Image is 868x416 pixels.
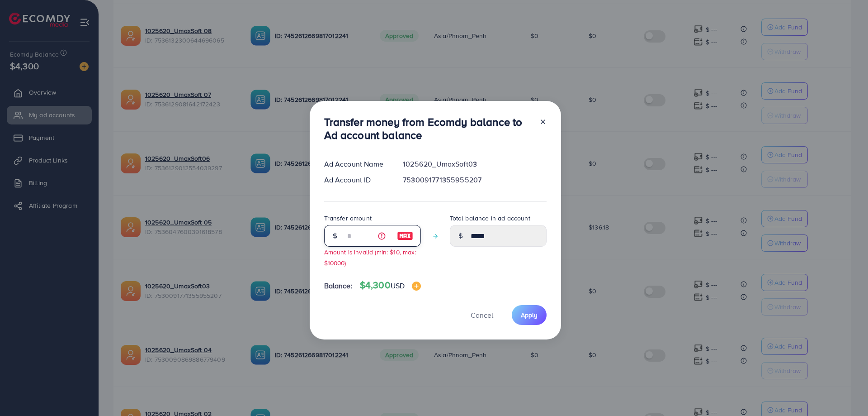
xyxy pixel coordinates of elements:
[317,159,396,169] div: Ad Account Name
[512,305,547,325] button: Apply
[317,175,396,185] div: Ad Account ID
[324,214,372,223] label: Transfer amount
[459,305,505,325] button: Cancel
[450,214,530,223] label: Total balance in ad account
[396,175,553,185] div: 7530091771355955207
[360,280,421,291] h4: $4,300
[397,230,413,241] img: image
[830,375,861,409] iframe: Chat
[412,282,421,291] img: image
[391,281,405,291] span: USD
[324,281,353,291] span: Balance:
[324,115,532,142] h3: Transfer money from Ecomdy balance to Ad account balance
[471,310,493,320] span: Cancel
[396,159,553,169] div: 1025620_UmaxSoft03
[521,311,538,320] span: Apply
[324,248,416,267] small: Amount is invalid (min: $10, max: $10000)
